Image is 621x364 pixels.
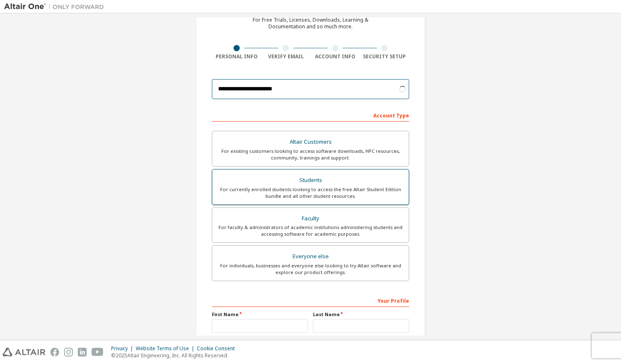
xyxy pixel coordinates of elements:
[212,294,409,307] div: Your Profile
[217,251,404,262] div: Everyone else
[212,311,308,318] label: First Name
[92,348,104,357] img: youtube.svg
[360,53,410,60] div: Security Setup
[253,17,368,30] div: For Free Trials, Licenses, Downloads, Learning & Documentation and so much more.
[217,148,404,161] div: For existing customers looking to access software downloads, HPC resources, community, trainings ...
[212,53,261,60] div: Personal Info
[217,262,404,276] div: For individuals, businesses and everyone else looking to try Altair software and explore our prod...
[111,345,136,352] div: Privacy
[78,348,87,357] img: linkedin.svg
[2,348,45,357] img: altair_logo.svg
[50,348,59,357] img: facebook.svg
[64,348,73,357] img: instagram.svg
[313,311,409,318] label: Last Name
[111,352,240,359] p: © 2025 Altair Engineering, Inc. All Rights Reserved.
[136,345,197,352] div: Website Terms of Use
[4,2,108,11] img: Altair One
[212,108,409,122] div: Account Type
[217,175,404,186] div: Students
[217,186,404,199] div: For currently enrolled students looking to access the free Altair Student Edition bundle and all ...
[310,53,360,60] div: Account Info
[217,136,404,148] div: Altair Customers
[217,213,404,224] div: Faculty
[197,345,240,352] div: Cookie Consent
[217,224,404,237] div: For faculty & administrators of academic institutions administering students and accessing softwa...
[261,53,311,60] div: Verify Email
